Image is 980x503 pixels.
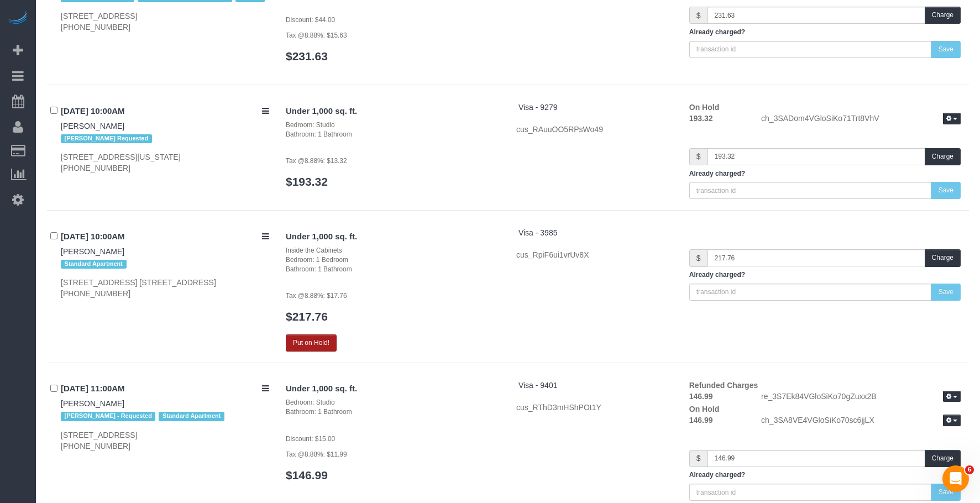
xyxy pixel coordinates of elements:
strong: 193.32 [689,114,713,123]
a: [PERSON_NAME] [61,399,124,408]
span: [PERSON_NAME] - Requested [61,412,155,421]
iframe: Intercom live chat [942,465,969,492]
span: $ [689,7,708,24]
strong: On Hold [689,405,719,413]
a: $217.76 [286,310,328,323]
small: Discount: $15.00 [286,435,335,443]
input: transaction id [689,41,932,58]
div: Bedroom: 1 Bedroom [286,255,500,265]
span: [PERSON_NAME] Requested [61,134,152,143]
small: Tax @8.88%: $11.99 [286,450,347,458]
button: Put on Hold! [286,334,337,352]
div: Bedroom: Studio [286,120,500,130]
span: Standard Apartment [61,260,127,269]
a: [PERSON_NAME] [61,247,124,256]
h4: Under 1,000 sq. ft. [286,232,500,242]
div: [STREET_ADDRESS][US_STATE] [PHONE_NUMBER] [61,151,269,174]
div: ch_3SADom4VGloSiKo71Trt8VhV [753,113,969,126]
img: Automaid Logo [7,11,29,27]
h4: Under 1,000 sq. ft. [286,107,500,116]
div: Tags [61,409,269,423]
div: Inside the Cabinets [286,246,500,255]
span: Standard Apartment [159,412,224,421]
a: Visa - 3985 [518,228,558,237]
h5: Already charged? [689,271,961,279]
div: re_3S7Ek84VGloSiKo70gZuxx2B [753,391,969,404]
span: $ [689,148,708,165]
div: cus_RThD3mHShPOt1Y [516,402,673,413]
div: cus_RAuuOO5RPsWo49 [516,124,673,135]
a: Visa - 9279 [518,103,558,112]
div: [STREET_ADDRESS] [STREET_ADDRESS] [PHONE_NUMBER] [61,277,269,299]
strong: 146.99 [689,416,713,425]
span: $ [689,450,708,467]
h5: Already charged? [689,471,961,479]
div: ch_3SA8VE4VGloSiKo70sc6jjLX [753,415,969,428]
input: transaction id [689,484,932,501]
div: Tags [61,132,269,146]
a: Visa - 9401 [518,381,558,390]
h5: Already charged? [689,170,961,177]
button: Charge [925,7,961,24]
div: cus_RpiF6ui1vrUv8X [516,249,673,260]
input: transaction id [689,284,932,301]
strong: Refunded Charges [689,381,758,390]
div: Tags [61,257,269,271]
button: Charge [925,249,961,266]
input: transaction id [689,182,932,199]
a: $231.63 [286,50,328,62]
div: Bathroom: 1 Bathroom [286,265,500,274]
div: Bathroom: 1 Bathroom [286,407,500,417]
h4: [DATE] 10:00AM [61,107,269,116]
span: 6 [965,465,974,474]
small: Tax @8.88%: $15.63 [286,32,347,39]
div: Bedroom: Studio [286,398,500,407]
small: Discount: $44.00 [286,16,335,24]
a: $146.99 [286,469,328,481]
small: Tax @8.88%: $17.76 [286,292,347,300]
a: [PERSON_NAME] [61,122,124,130]
strong: On Hold [689,103,719,112]
h4: Under 1,000 sq. ft. [286,384,500,394]
h5: Already charged? [689,29,961,36]
div: [STREET_ADDRESS] [PHONE_NUMBER] [61,11,269,33]
a: $193.32 [286,175,328,188]
div: [STREET_ADDRESS] [PHONE_NUMBER] [61,429,269,452]
span: $ [689,249,708,266]
button: Charge [925,148,961,165]
div: Bathroom: 1 Bathroom [286,130,500,139]
button: Charge [925,450,961,467]
small: Tax @8.88%: $13.32 [286,157,347,165]
h4: [DATE] 10:00AM [61,232,269,242]
strong: 146.99 [689,392,713,401]
h4: [DATE] 11:00AM [61,384,269,394]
